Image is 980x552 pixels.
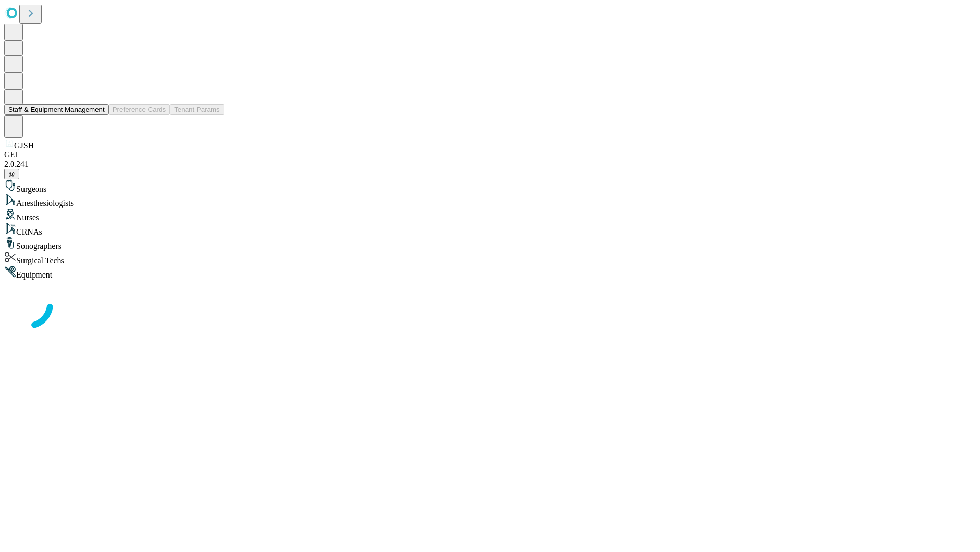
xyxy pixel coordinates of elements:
[4,159,976,169] div: 2.0.241
[8,170,15,178] span: @
[4,194,976,208] div: Anesthesiologists
[170,104,224,115] button: Tenant Params
[4,222,976,237] div: CRNAs
[4,265,976,280] div: Equipment
[109,104,170,115] button: Preference Cards
[4,104,109,115] button: Staff & Equipment Management
[4,237,976,251] div: Sonographers
[4,179,976,194] div: Surgeons
[4,150,976,159] div: GEI
[4,251,976,265] div: Surgical Techs
[4,169,19,179] button: @
[14,141,34,150] span: GJSH
[4,208,976,222] div: Nurses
